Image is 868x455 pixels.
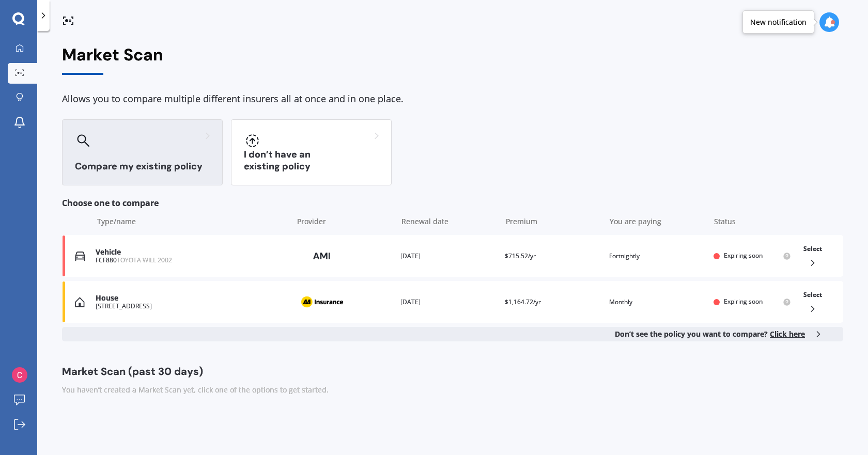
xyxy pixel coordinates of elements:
[75,297,85,307] img: House
[714,216,792,227] div: Status
[12,367,27,383] img: ACg8ocJtdmXPxidhEWANbIEStGT_BtY4AzYtZYnZRoNfHcaApLn5mbTD=s96-c
[724,297,763,306] span: Expiring soon
[97,216,289,227] div: Type/name
[62,198,843,208] div: Choose one to compare
[297,216,393,227] div: Provider
[62,366,843,376] div: Market Scan (past 30 days)
[401,216,498,227] div: Renewal date
[96,303,288,310] div: [STREET_ADDRESS]
[609,251,705,261] div: Fortnightly
[803,244,822,253] span: Select
[62,45,843,75] div: Market Scan
[62,91,843,107] div: Allows you to compare multiple different insurers all at once and in one place.
[117,256,172,264] span: TOYOTA WILL 2002
[296,246,348,266] img: AMI
[96,294,288,303] div: House
[505,252,536,260] span: $715.52/yr
[750,17,807,27] div: New notification
[610,216,706,227] div: You are paying
[770,329,805,339] span: Click here
[505,297,541,306] span: $1,164.72/yr
[75,161,210,172] h3: Compare my existing policy
[724,251,763,260] span: Expiring soon
[296,292,348,312] img: AA
[400,297,497,307] div: [DATE]
[506,216,602,227] div: Premium
[803,290,822,299] span: Select
[62,385,843,395] div: You haven’t created a Market Scan yet, click one of the options to get started.
[75,251,85,261] img: Vehicle
[244,149,379,172] h3: I don’t have an existing policy
[400,251,497,261] div: [DATE]
[96,257,288,264] div: FCF880
[615,329,805,339] b: Don’t see the policy you want to compare?
[609,297,705,307] div: Monthly
[96,248,288,257] div: Vehicle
